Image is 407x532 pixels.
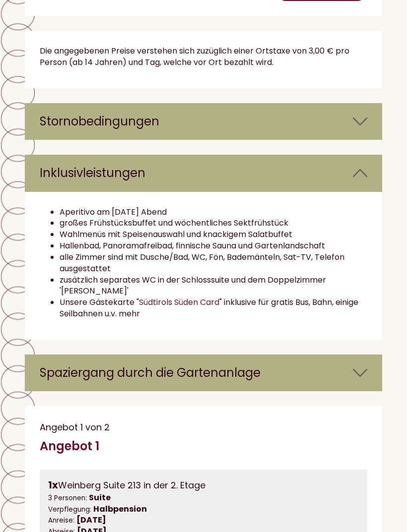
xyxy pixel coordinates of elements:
b: Suite [89,492,111,503]
li: zusätzlich separates WC in der Schlosssuite und dem Doppelzimmer '[PERSON_NAME]' [60,275,367,297]
small: 15:54 [15,50,172,57]
b: [DATE] [76,514,106,526]
p: Die angegebenen Preise verstehen sich zuzüglich einer Ortstaxe von 3,00 € pro Person (ab 14 Jahre... [40,46,367,68]
div: Guten Tag, wie können wir Ihnen helfen? [7,29,177,59]
div: Stornobedingungen [25,103,382,140]
b: 1x [48,478,58,492]
div: Hotel Tenz [15,31,172,39]
div: Spaziergang durch die Gartenanlage [25,355,382,391]
div: [DATE] [144,7,184,24]
div: Weinberg Suite 213 in der 2. Etage [48,478,359,492]
b: Halbpension [93,503,147,515]
button: Senden [262,258,328,279]
a: Südtirols Süden Card [139,296,219,308]
li: Aperitivo am [DATE] Abend [60,207,367,218]
li: großes Frühstücksbuffet und wöchentliches Sektfrühstück [60,218,367,229]
div: Angebot 1 [40,438,99,455]
span: Angebot 1 von 2 [40,421,110,433]
li: alle Zimmer sind mit Dusche/Bad, WC, Fön, Bademänteln, Sat-TV, Telefon ausgestattet [60,252,367,275]
small: Anreise: [48,516,74,525]
li: Wahlmenüs mit Speisenauswahl und knackigem Salatbuffet [60,229,367,240]
li: Hallenbad, Panoramafreibad, finnische Sauna und Gartenlandschaft [60,240,367,252]
small: Verpflegung: [48,505,91,514]
li: Unsere Gästekarte " " inklusive für gratis Bus, Bahn, einige Seilbahnen u.v. mehr [60,297,367,320]
small: 3 Personen: [48,493,87,503]
div: Inklusivleistungen [25,155,382,191]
